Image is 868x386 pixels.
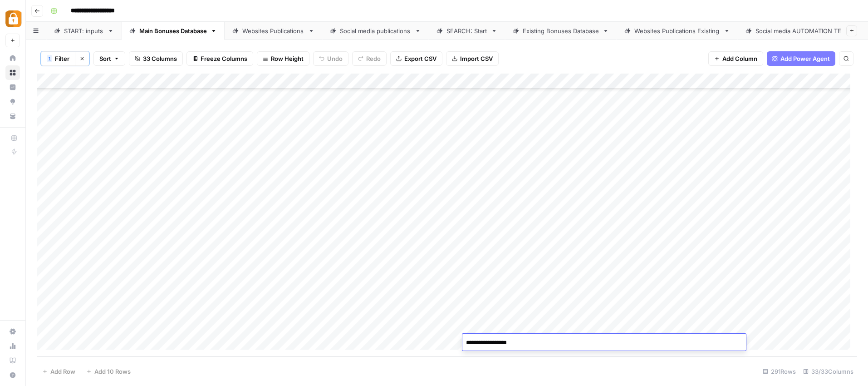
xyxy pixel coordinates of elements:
button: Add 10 Rows [81,364,136,379]
span: Add Row [50,367,75,376]
span: Import CSV [460,54,493,63]
button: Row Height [257,51,309,66]
button: Add Power Agent [767,51,835,66]
a: Main Bonuses Database [122,22,225,40]
div: Websites Publications [242,26,304,35]
span: Sort [99,54,111,63]
a: Social media AUTOMATION TEST [738,22,868,40]
span: Add 10 Rows [94,367,131,376]
button: Add Column [708,51,763,66]
span: 33 Columns [143,54,177,63]
span: Filter [55,54,69,63]
div: 1 [47,55,52,62]
span: Add Column [722,54,757,63]
button: 1Filter [41,51,75,66]
div: SEARCH: Start [446,26,487,35]
a: Websites Publications [225,22,322,40]
div: Existing Bonuses Database [523,26,599,35]
button: Sort [93,51,125,66]
button: Help + Support [5,368,20,382]
a: Existing Bonuses Database [505,22,617,40]
button: Workspace: Adzz [5,7,20,30]
a: Browse [5,65,20,80]
button: Freeze Columns [186,51,253,66]
a: Websites Publications Existing [617,22,738,40]
button: 33 Columns [129,51,183,66]
img: Adzz Logo [5,10,22,27]
span: Row Height [271,54,304,63]
a: Settings [5,324,20,339]
button: Import CSV [446,51,499,66]
button: Redo [352,51,387,66]
div: Main Bonuses Database [139,26,207,35]
div: 291 Rows [759,364,799,379]
span: Undo [327,54,343,63]
div: 33/33 Columns [799,364,857,379]
span: Freeze Columns [201,54,247,63]
a: Social media publications [322,22,429,40]
a: Home [5,51,20,65]
div: Social media AUTOMATION TEST [755,26,850,35]
button: Add Row [37,364,81,379]
a: SEARCH: Start [429,22,505,40]
div: START: inputs [64,26,104,35]
a: Your Data [5,109,20,124]
a: Usage [5,339,20,353]
span: Add Power Agent [780,54,830,63]
span: 1 [48,55,51,62]
button: Export CSV [390,51,442,66]
a: Opportunities [5,94,20,109]
a: START: inputs [46,22,122,40]
div: Websites Publications Existing [634,26,720,35]
div: Social media publications [340,26,411,35]
a: Insights [5,80,20,94]
a: Learning Hub [5,353,20,368]
button: Undo [313,51,348,66]
span: Export CSV [404,54,436,63]
span: Redo [366,54,381,63]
